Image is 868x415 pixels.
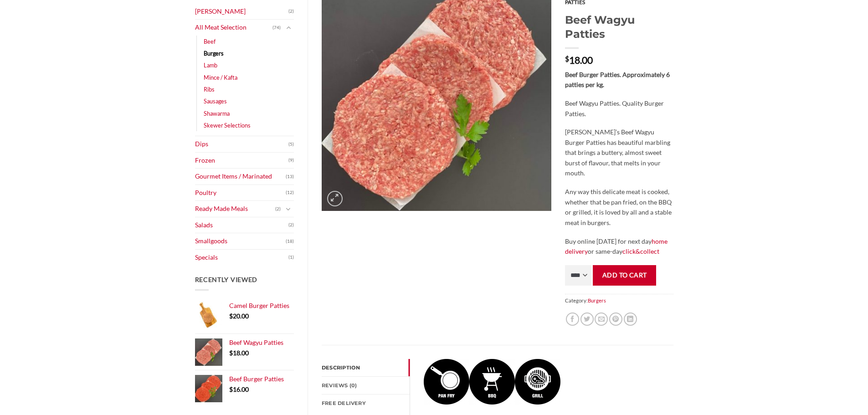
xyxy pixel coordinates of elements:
a: Frozen [195,153,289,169]
h1: Beef Wagyu Patties [565,13,673,41]
a: Ribs [204,83,215,95]
strong: Beef Burger Patties. Approximately 6 patties per kg. [565,71,670,89]
a: Poultry [195,185,286,201]
bdi: 20.00 [229,312,249,320]
span: Category: [565,294,673,307]
a: Shawarma [204,108,230,119]
a: Beef Burger Patties [229,375,294,383]
span: (2) [288,218,294,232]
bdi: 18.00 [565,54,593,66]
a: Gourmet Items / Marinated [195,169,286,184]
img: Beef Wagyu Patties [424,359,469,405]
a: Specials [195,250,289,266]
a: Reviews (0) [322,377,410,394]
span: (2) [288,5,294,18]
span: Beef Wagyu Patties [229,338,283,346]
span: Beef Burger Patties [229,375,284,383]
a: Dips [195,136,289,152]
a: Beef [204,36,216,47]
p: Buy online [DATE] for next day or same-day [565,236,673,257]
span: (9) [288,154,294,167]
a: Skewer Selections [204,119,251,131]
a: click&collect [622,247,659,255]
a: Pin on Pinterest [609,313,622,326]
button: Add to cart [593,265,656,286]
p: Any way this delicate meat is cooked, whether that be pan fried, on the BBQ or grilled, it is lov... [565,187,673,228]
a: Description [322,359,410,376]
bdi: 16.00 [229,385,249,393]
a: Share on Twitter [580,313,594,326]
span: (5) [288,138,294,151]
a: Zoom [327,191,343,206]
a: Share on Facebook [566,313,579,326]
a: Ready Made Meals [195,201,276,217]
img: Beef Wagyu Patties [515,359,560,405]
a: Lamb [204,59,217,71]
a: All Meat Selection [195,20,273,36]
img: Beef Wagyu Patties [469,359,515,405]
a: Smallgoods [195,233,286,249]
span: $ [565,55,569,62]
a: Burgers [204,47,224,59]
span: $ [229,312,233,320]
span: $ [229,385,233,393]
a: Mince / Kafta [204,72,237,83]
a: Beef Wagyu Patties [229,338,294,347]
span: (2) [275,202,281,216]
a: Sausages [204,95,227,107]
p: Beef Wagyu Patties. Quality Burger Patties. [565,98,673,119]
a: Email to a Friend [595,313,608,326]
button: Toggle [283,23,294,33]
span: (18) [286,235,294,248]
span: (74) [272,21,281,35]
a: Share on LinkedIn [624,313,637,326]
span: $ [229,349,233,357]
span: (12) [286,186,294,200]
span: Recently Viewed [195,276,258,283]
bdi: 18.00 [229,349,249,357]
a: [PERSON_NAME] [195,4,289,20]
span: Camel Burger Patties [229,302,289,309]
p: [PERSON_NAME]’s Beef Wagyu Burger Patties has beautiful marbling that brings a buttery, almost sw... [565,127,673,179]
span: (13) [286,170,294,184]
a: Camel Burger Patties [229,302,294,310]
a: Burgers [588,297,606,303]
button: Toggle [283,204,294,214]
span: (1) [288,251,294,264]
a: FREE Delivery [322,395,410,412]
a: Salads [195,217,289,233]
